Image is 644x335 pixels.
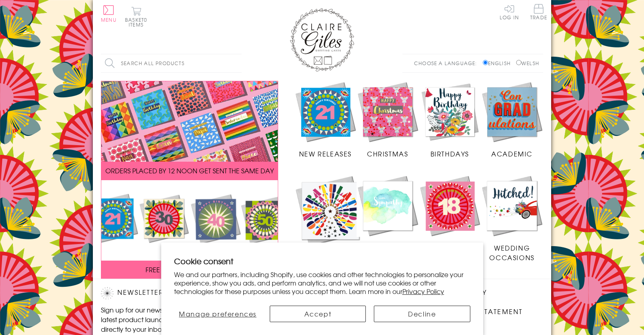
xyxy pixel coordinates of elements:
span: Academic [491,149,533,158]
button: Accept [270,306,366,322]
p: We and our partners, including Shopify, use cookies and other technologies to personalize your ex... [174,270,470,295]
span: Christmas [367,149,408,158]
input: Search all products [101,54,242,72]
p: Sign up for our newsletter to receive the latest product launches, news and offers directly to yo... [101,305,238,334]
button: Menu [101,5,117,22]
h2: Newsletter [101,287,238,299]
a: New Releases [294,81,357,159]
a: Trade [530,4,547,21]
input: Welsh [516,60,521,65]
button: Basket0 items [125,6,147,27]
span: FREE P&P ON ALL UK ORDERS [146,265,234,274]
input: English [483,60,488,65]
span: Trade [530,4,547,20]
span: Manage preferences [179,309,256,319]
a: Academic [481,81,543,159]
span: Birthdays [431,149,469,158]
span: New Releases [299,149,352,158]
a: Age Cards [419,175,481,253]
a: Wedding Occasions [481,175,543,262]
span: 0 items [129,16,147,28]
a: Christmas [357,81,419,159]
h2: Cookie consent [174,255,470,267]
img: Claire Giles Greetings Cards [290,8,354,72]
label: Welsh [516,60,539,67]
a: Birthdays [419,81,481,159]
label: English [483,60,515,67]
span: Wedding Occasions [489,243,534,262]
p: Choose a language: [414,60,481,67]
span: ORDERS PLACED BY 12 NOON GET SENT THE SAME DAY [105,166,274,175]
input: Search [234,54,242,72]
a: Sympathy [357,175,419,253]
span: Menu [101,16,117,23]
button: Manage preferences [174,306,262,322]
a: Congratulations [294,175,367,263]
button: Decline [374,306,470,322]
a: Privacy Policy [402,286,444,296]
a: Log In [500,4,519,20]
